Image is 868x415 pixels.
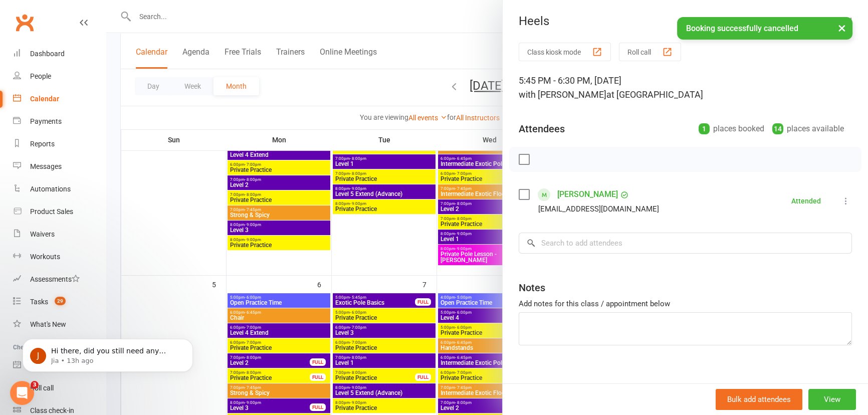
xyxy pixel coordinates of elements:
[13,313,106,336] a: What's New
[13,246,106,268] a: Workouts
[30,298,48,306] div: Tasks
[538,202,659,216] div: [EMAIL_ADDRESS][DOMAIN_NAME]
[30,185,71,193] div: Automations
[13,133,106,155] a: Reports
[13,43,106,65] a: Dashboard
[519,122,565,136] div: Attendees
[716,389,802,410] button: Bulk add attendees
[30,384,54,392] div: Roll call
[503,14,868,28] div: Heels
[13,268,106,291] a: Assessments
[30,275,80,283] div: Assessments
[13,110,106,133] a: Payments
[606,89,703,100] span: at [GEOGRAPHIC_DATA]
[30,406,74,414] div: Class check-in
[13,65,106,88] a: People
[772,122,844,136] div: places available
[699,123,710,134] div: 1
[13,223,106,246] a: Waivers
[10,381,34,405] iframe: Intercom live chat
[44,29,171,97] span: Hi there, did you still need any assistance with this one? I can see the following was shared via...
[31,381,39,389] span: 3
[30,50,65,58] div: Dashboard
[30,72,51,80] div: People
[13,178,106,200] a: Automations
[519,233,852,254] input: Search to add attendees
[30,140,55,148] div: Reports
[30,253,60,261] div: Workouts
[519,43,611,61] button: Class kiosk mode
[12,10,37,35] a: Clubworx
[833,17,851,39] button: ×
[8,318,208,388] iframe: Intercom notifications message
[55,297,66,305] span: 29
[519,298,852,310] div: Add notes for this class / appointment below
[30,230,55,238] div: Waivers
[13,88,106,110] a: Calendar
[772,123,783,134] div: 14
[791,197,821,204] div: Attended
[44,39,173,48] p: Message from Jia, sent 13h ago
[30,207,73,216] div: Product Sales
[519,281,545,295] div: Notes
[808,389,856,410] button: View
[13,377,106,399] a: Roll call
[13,155,106,178] a: Messages
[30,117,62,125] div: Payments
[677,17,852,40] div: Booking successfully cancelled
[13,200,106,223] a: Product Sales
[699,122,764,136] div: places booked
[557,186,618,202] a: [PERSON_NAME]
[30,95,59,103] div: Calendar
[30,162,62,170] div: Messages
[619,43,681,61] button: Roll call
[519,74,852,102] div: 5:45 PM - 6:30 PM, [DATE]
[519,89,606,100] span: with [PERSON_NAME]
[13,291,106,313] a: Tasks 29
